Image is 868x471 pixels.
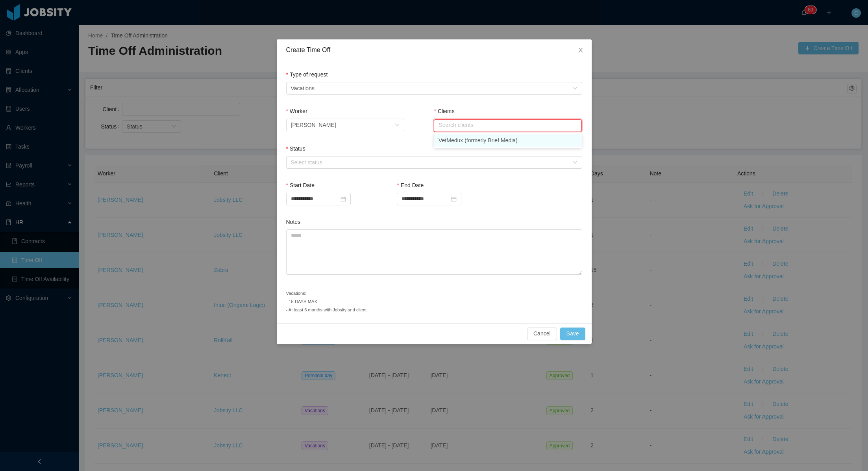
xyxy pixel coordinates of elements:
[397,182,424,188] label: End Date
[434,108,454,114] label: Clients
[341,196,346,202] i: icon: calendar
[286,71,328,78] label: Type of request
[291,119,336,131] div: Aylin Cayoja
[434,134,582,147] li: VetMedux (formerly Brief Media)
[286,145,305,152] label: Status
[291,158,569,166] div: Select status
[286,219,301,225] label: Notes
[560,328,585,340] button: Save
[286,182,315,188] label: Start Date
[573,160,577,166] i: icon: down
[291,82,315,94] div: Vacations
[577,47,584,53] i: icon: close
[286,291,367,312] small: Vacations: - 15 DAYS MAX - At least 6 months with Jobsity and client
[286,46,582,54] div: Create Time Off
[570,39,592,61] button: Close
[527,328,557,340] button: Cancel
[286,108,307,114] label: Worker
[451,196,457,202] i: icon: calendar
[286,229,582,275] textarea: Notes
